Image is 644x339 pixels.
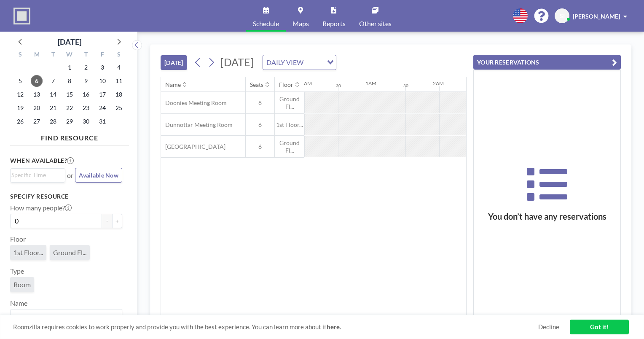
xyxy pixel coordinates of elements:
div: 1AM [365,80,376,86]
div: Search for option [263,55,336,70]
span: Wednesday, October 15, 2025 [64,89,75,100]
button: - [102,214,112,228]
span: Wednesday, October 8, 2025 [64,75,75,87]
div: W [62,50,78,61]
div: T [45,50,62,61]
span: DAILY VIEW [265,57,305,68]
h3: Specify resource [10,193,122,200]
span: Ground Fl... [275,139,304,154]
span: Wednesday, October 1, 2025 [64,62,75,73]
span: Thursday, October 2, 2025 [80,62,92,73]
h3: You don’t have any reservations [474,211,620,222]
span: Friday, October 3, 2025 [97,62,108,73]
span: Wednesday, October 22, 2025 [64,102,75,114]
button: Available Now [75,168,122,183]
span: Monday, October 27, 2025 [31,116,43,127]
div: 30 [403,83,408,89]
span: Reports [322,20,346,27]
span: Friday, October 17, 2025 [97,89,108,100]
span: Doonies Meeting Room [161,99,227,107]
input: Search for option [11,311,117,322]
span: or [67,171,73,180]
span: Sunday, October 26, 2025 [14,116,26,127]
span: Thursday, October 30, 2025 [80,116,92,127]
span: [DATE] [220,56,254,68]
a: here. [327,323,341,331]
a: Decline [538,323,559,331]
label: How many people? [10,204,72,212]
label: Type [10,267,24,275]
div: 30 [336,83,341,89]
span: Sunday, October 19, 2025 [14,102,26,114]
span: Ground Fl... [275,95,304,110]
span: Monday, October 13, 2025 [31,89,43,100]
div: 12AM [298,80,312,86]
label: Name [10,299,27,307]
span: [PERSON_NAME] [573,13,620,20]
span: [GEOGRAPHIC_DATA] [161,143,225,151]
span: 1st Floor... [13,248,43,256]
span: 1st Floor... [275,121,304,129]
span: Saturday, October 18, 2025 [113,89,125,100]
span: Available Now [79,172,118,179]
img: organization-logo [13,8,30,24]
div: Name [165,81,181,89]
span: Thursday, October 23, 2025 [80,102,92,114]
span: 6 [246,143,274,151]
span: Schedule [253,20,279,27]
span: Monday, October 20, 2025 [31,102,43,114]
label: Floor [10,235,26,243]
div: M [29,50,45,61]
span: Wednesday, October 29, 2025 [64,116,75,127]
button: + [112,214,122,228]
span: SI [560,12,565,20]
div: Search for option [11,309,122,324]
span: Room [13,280,31,288]
div: Search for option [11,169,65,181]
div: [DATE] [58,36,81,48]
span: Tuesday, October 14, 2025 [47,89,59,100]
h4: FIND RESOURCE [10,130,129,142]
span: Maps [292,20,309,27]
span: Friday, October 24, 2025 [97,102,108,114]
span: Ground Fl... [53,248,86,256]
button: YOUR RESERVATIONS [473,55,621,70]
div: Seats [250,81,263,89]
span: Sunday, October 5, 2025 [14,75,26,87]
span: Dunnottar Meeting Room [161,121,233,129]
span: Friday, October 31, 2025 [97,116,108,127]
div: T [78,50,94,61]
input: Search for option [11,170,60,180]
a: Got it! [570,320,629,334]
span: Roomzilla requires cookies to work properly and provide you with the best experience. You can lea... [13,323,538,331]
div: F [94,50,110,61]
span: Other sites [359,20,392,27]
span: Saturday, October 4, 2025 [113,62,125,73]
span: Monday, October 6, 2025 [31,75,43,87]
span: 8 [246,99,274,107]
span: Tuesday, October 7, 2025 [47,75,59,87]
div: 2AM [433,80,444,86]
span: Friday, October 10, 2025 [97,75,108,87]
div: Floor [279,81,293,89]
span: Saturday, October 11, 2025 [113,75,125,87]
button: [DATE] [161,55,187,70]
span: Tuesday, October 21, 2025 [47,102,59,114]
span: 6 [246,121,274,129]
span: Sunday, October 12, 2025 [14,89,26,100]
div: S [110,50,127,61]
div: S [12,50,29,61]
span: Thursday, October 16, 2025 [80,89,92,100]
span: Saturday, October 25, 2025 [113,102,125,114]
input: Search for option [306,57,322,68]
span: Thursday, October 9, 2025 [80,75,92,87]
span: Tuesday, October 28, 2025 [47,116,59,127]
